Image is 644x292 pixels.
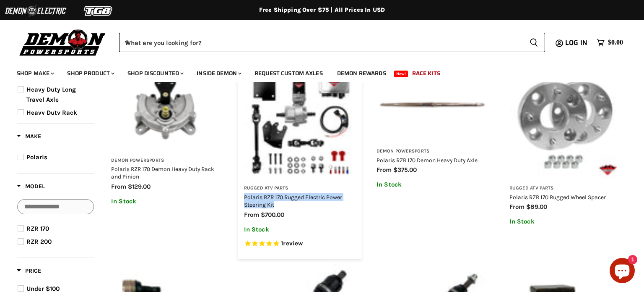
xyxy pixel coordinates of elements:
a: Inside Demon [190,65,247,82]
a: Polaris RZR 170 Rugged Wheel Spacer [509,194,606,200]
a: Shop Product [61,65,119,82]
span: New! [394,71,408,77]
img: Polaris RZR 170 Rugged Electric Power Steering Kit [244,67,356,179]
ul: Main menu [10,61,621,82]
img: Demon Electric Logo 2 [4,3,67,19]
span: from [111,183,126,190]
h3: Rugged ATV Parts [244,185,356,192]
span: Heavy Duty Rack And Pinion [26,109,77,126]
a: $0.00 [592,37,627,49]
span: $700.00 [261,211,284,218]
a: Demon Rewards [331,65,392,82]
span: RZR 200 [26,238,52,245]
span: 1 reviews [281,239,303,247]
span: from [509,203,525,210]
p: In Stock [111,198,223,205]
p: In Stock [509,218,621,225]
input: Search Options [17,199,94,214]
a: Polaris RZR 170 Rugged Electric Power Steering Kit [244,194,342,208]
span: Model [17,183,45,190]
span: Heavy Duty Long Travel Axle [26,86,76,103]
inbox-online-store-chat: Shopify online store chat [607,258,637,285]
a: Race Kits [406,65,447,82]
a: Shop Make [10,65,59,82]
span: from [244,211,259,218]
span: $375.00 [393,166,417,174]
h3: Demon Powersports [111,158,223,164]
img: Polaris RZR 170 Demon Heavy Duty Axle [377,67,488,142]
span: review [283,239,303,247]
span: $129.00 [128,183,151,190]
img: TGB Logo 2 [67,3,130,19]
span: Price [17,267,41,274]
span: $89.00 [526,203,547,210]
span: Make [17,133,41,140]
span: $0.00 [608,39,623,47]
a: Polaris RZR 170 Demon Heavy Duty Rack and Pinion [111,166,214,180]
img: Demon Powersports [17,27,109,57]
button: Filter by Make [17,132,41,143]
p: In Stock [244,226,356,233]
a: Log in [561,39,592,47]
button: Search [523,33,545,52]
span: RZR 170 [26,225,49,232]
a: Request Custom Axles [248,65,329,82]
a: Shop Discounted [121,65,189,82]
form: Product [119,33,545,52]
img: Polaris RZR 170 Demon Heavy Duty Rack and Pinion [111,67,223,151]
span: Rated 5.0 out of 5 stars 1 reviews [244,239,356,248]
input: When autocomplete results are available use up and down arrows to review and enter to select [119,33,523,52]
button: Filter by Model [17,182,45,193]
span: Log in [565,37,587,48]
span: from [377,166,392,174]
h3: Demon Powersports [377,148,488,155]
button: Filter by Price [17,267,41,277]
a: Polaris RZR 170 Demon Heavy Duty Axle [377,157,478,163]
span: Polaris [26,153,47,161]
img: Polaris RZR 170 Rugged Wheel Spacer [509,67,621,179]
h3: Rugged ATV Parts [509,185,621,192]
p: In Stock [377,181,488,188]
